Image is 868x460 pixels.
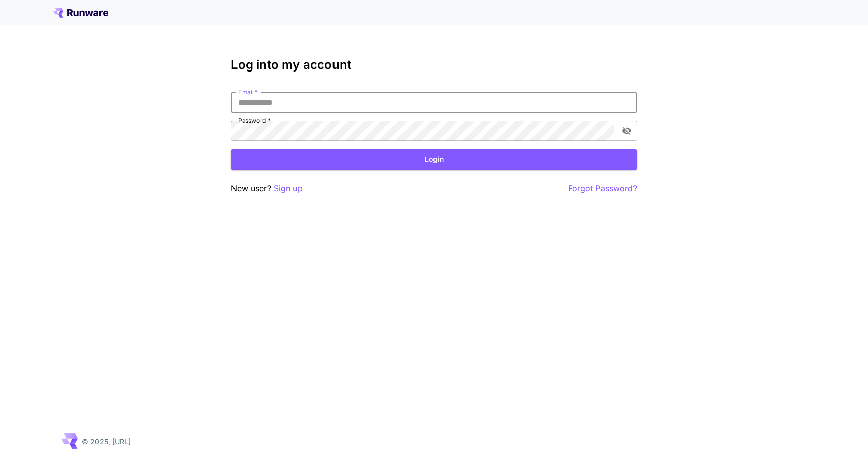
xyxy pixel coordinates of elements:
button: toggle password visibility [618,122,636,140]
button: Forgot Password? [568,182,637,195]
label: Email [238,88,258,96]
h3: Log into my account [231,58,637,72]
button: Login [231,149,637,170]
button: Sign up [274,182,303,195]
label: Password [238,116,271,125]
p: © 2025, [URL] [82,436,131,447]
p: New user? [231,182,303,195]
